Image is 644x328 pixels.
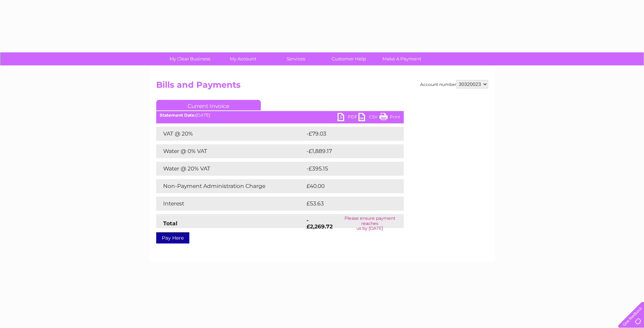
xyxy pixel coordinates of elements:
[156,100,261,110] a: Current Invoice
[305,197,389,211] td: £53.63
[156,232,189,243] a: Pay Here
[267,52,325,65] a: Services
[358,113,379,123] a: CSV
[320,52,378,65] a: Customer Help
[156,197,305,211] td: Interest
[379,113,400,123] a: Print
[305,179,390,193] td: £40.00
[160,112,196,118] b: Statement Date:
[305,162,392,176] td: -£395.15
[156,80,488,93] h2: Bills and Payments
[156,179,305,193] td: Non-Payment Administration Charge
[338,113,358,123] a: PDF
[214,52,272,65] a: My Account
[156,162,305,176] td: Water @ 20% VAT
[156,127,305,141] td: VAT @ 20%
[163,220,177,227] strong: Total
[156,144,305,158] td: Water @ 0% VAT
[156,113,404,118] div: [DATE]
[305,144,393,158] td: -£1,889.17
[420,80,488,88] div: Account number
[373,52,431,65] a: Make A Payment
[161,52,219,65] a: My Clear Business
[336,214,404,233] td: Please ensure payment reaches us by [DATE]
[305,127,391,141] td: -£79.03
[306,217,333,230] strong: -£2,269.72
